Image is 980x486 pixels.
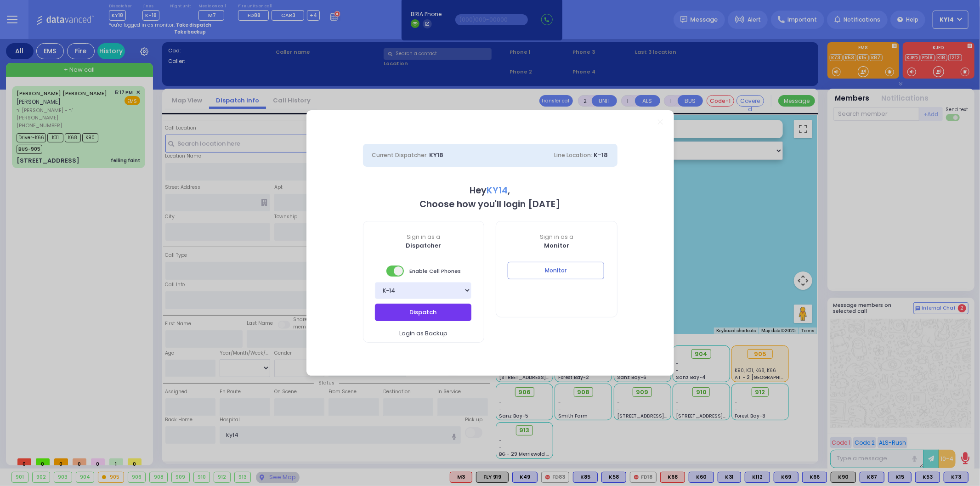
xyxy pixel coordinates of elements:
span: K-18 [594,151,608,159]
b: Choose how you'll login [DATE] [420,198,561,210]
span: Login as Backup [399,329,448,338]
a: Close [658,119,663,124]
button: Monitor [508,262,604,279]
b: Dispatcher [406,241,441,250]
span: Line Location: [555,151,593,159]
span: Current Dispatcher: [372,151,428,159]
span: Sign in as a [496,233,617,241]
span: KY18 [430,151,444,159]
b: Hey , [470,184,510,197]
span: Enable Cell Phones [386,265,461,277]
span: Sign in as a [363,233,484,241]
button: Dispatch [375,304,471,321]
b: Monitor [544,241,569,250]
span: KY14 [487,184,508,197]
